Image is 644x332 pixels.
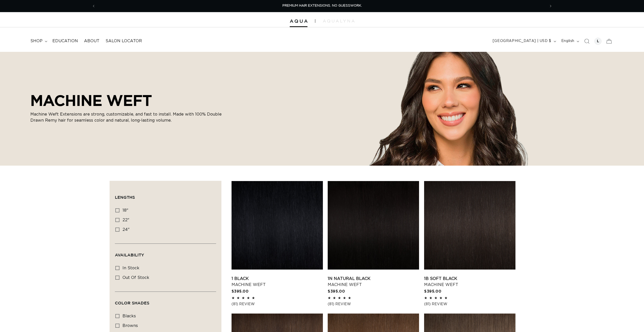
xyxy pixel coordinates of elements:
[115,301,149,305] span: Color Shades
[88,1,99,11] button: Previous announcement
[424,276,515,288] a: 1B Soft Black Machine Weft
[30,92,223,109] h2: MACHINE WEFT
[558,36,581,46] button: English
[52,38,78,44] span: Education
[493,38,551,44] span: [GEOGRAPHIC_DATA] | USD $
[290,19,307,23] img: Aqua Hair Extensions
[84,38,99,44] span: About
[282,4,362,7] span: PREMIUM HAIR EXTENSIONS. NO GUESSWORK.
[581,36,592,47] summary: Search
[115,253,144,257] span: Availability
[122,218,129,222] span: 22"
[27,35,49,47] summary: shop
[122,276,149,280] span: Out of stock
[122,208,128,212] span: 18"
[30,38,43,44] span: shop
[545,1,556,11] button: Next announcement
[115,186,216,204] summary: Lengths (0 selected)
[122,314,136,318] span: blacks
[323,19,355,23] img: aqualyna.com
[328,276,419,288] a: 1N Natural Black Machine Weft
[232,276,323,288] a: 1 Black Machine Weft
[115,195,135,200] span: Lengths
[490,36,558,46] button: [GEOGRAPHIC_DATA] | USD $
[122,266,139,270] span: In stock
[122,324,138,328] span: browns
[30,111,223,123] p: Machine Weft Extensions are strong, customizable, and fast to install. Made with 100% Double Draw...
[49,35,81,47] a: Education
[561,38,574,44] span: English
[106,38,142,44] span: Salon Locator
[115,292,216,310] summary: Color Shades (0 selected)
[115,244,216,262] summary: Availability (0 selected)
[81,35,102,47] a: About
[122,228,130,232] span: 24"
[102,35,145,47] a: Salon Locator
